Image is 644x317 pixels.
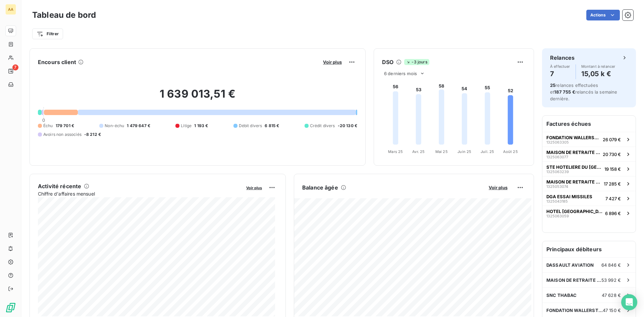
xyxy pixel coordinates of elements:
span: 7 [12,64,18,70]
span: Non-échu [105,123,124,129]
span: STE HOTELIERE DU [GEOGRAPHIC_DATA] [546,164,602,170]
span: 1 193 € [194,123,208,129]
div: Open Intercom Messenger [621,294,637,310]
span: 1325063059 [546,214,569,218]
span: 1 479 647 € [127,123,150,129]
h6: Factures échues [542,116,636,132]
span: 6 derniers mois [384,71,417,76]
span: 179 701 € [56,123,74,129]
span: À effectuer [550,64,570,68]
button: STE HOTELIERE DU [GEOGRAPHIC_DATA]132506323919 158 € [542,161,636,176]
span: SNC THABAC [546,293,577,298]
span: 1325043185 [546,199,568,203]
h6: Relances [550,54,575,62]
tspan: Juil. 25 [481,149,494,154]
button: Voir plus [244,184,264,191]
span: Débit divers [239,123,262,129]
span: DASSAULT AVIATION [546,262,594,268]
span: 47 628 € [602,293,621,298]
span: 6 815 € [265,123,279,129]
button: MAISON DE RETRAITE [GEOGRAPHIC_DATA]132505307417 285 € [542,176,636,191]
tspan: Juin 25 [458,149,471,154]
span: Avoirs non associés [43,131,82,138]
span: 53 992 € [601,277,621,283]
span: HOTEL [GEOGRAPHIC_DATA] [546,209,602,214]
span: MAISON DE RETRAITE [GEOGRAPHIC_DATA] [546,277,601,283]
tspan: Mai 25 [435,149,448,154]
span: -3 jours [404,59,429,65]
span: MAISON DE RETRAITE [GEOGRAPHIC_DATA] [546,150,600,155]
span: 7 427 € [605,196,621,201]
span: relances effectuées et relancés la semaine dernière. [550,83,618,101]
tspan: Mars 25 [388,149,403,154]
span: 26 079 € [603,137,621,142]
h6: Activité récente [38,182,81,190]
span: 0 [42,117,45,123]
span: Échu [43,123,53,129]
span: 1325063305 [546,140,569,144]
h4: 7 [550,68,570,79]
span: 6 896 € [605,211,621,216]
span: 1325053074 [546,184,568,189]
button: HOTEL [GEOGRAPHIC_DATA]13250630596 896 € [542,206,636,220]
tspan: Août 25 [503,149,518,154]
h6: Balance âgée [302,183,338,192]
button: FONDATION WALLERSTEIN132506330526 079 € [542,132,636,147]
span: DGA ESSAI MISSILES [546,194,592,199]
span: 47 150 € [603,308,621,313]
span: Chiffre d'affaires mensuel [38,190,241,197]
button: Voir plus [321,59,344,65]
img: Logo LeanPay [5,302,16,313]
span: Crédit divers [310,123,335,129]
button: MAISON DE RETRAITE [GEOGRAPHIC_DATA]132506307720 730 € [542,147,636,161]
span: 25 [550,83,555,88]
span: Voir plus [246,186,262,190]
span: 1325063239 [546,170,569,174]
span: FONDATION WALLERSTEIN [546,308,603,313]
span: 1325063077 [546,155,568,159]
button: Voir plus [487,184,509,191]
span: 187 755 € [554,89,575,95]
span: 17 285 € [604,181,621,187]
tspan: Avr. 25 [412,149,425,154]
h2: 1 639 013,51 € [38,87,357,107]
h3: Tableau de bord [32,9,96,21]
h4: 15,05 k € [581,68,615,79]
span: Montant à relancer [581,64,615,68]
a: 7 [5,66,16,76]
button: Filtrer [32,29,63,39]
span: 20 730 € [603,152,621,157]
span: Litige [181,123,192,129]
h6: Principaux débiteurs [542,241,636,257]
span: 64 846 € [601,262,621,268]
div: AA [5,4,16,15]
span: MAISON DE RETRAITE [GEOGRAPHIC_DATA] [546,179,601,184]
span: Voir plus [489,185,507,190]
button: DGA ESSAI MISSILES13250431857 427 € [542,191,636,206]
span: -20 130 € [338,123,357,129]
button: Actions [586,10,620,20]
span: Voir plus [323,59,342,65]
span: FONDATION WALLERSTEIN [546,135,600,140]
h6: DSO [382,58,393,66]
span: -8 212 € [84,131,101,138]
span: 19 158 € [604,166,621,172]
h6: Encours client [38,58,76,66]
